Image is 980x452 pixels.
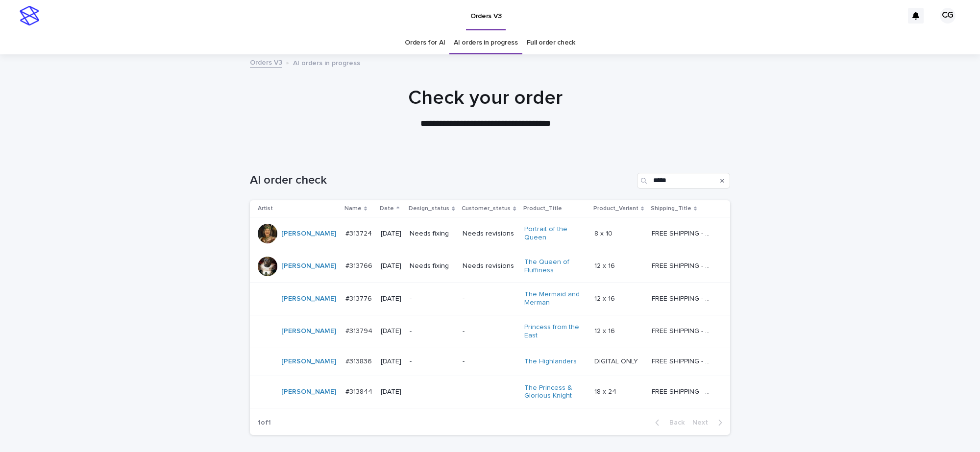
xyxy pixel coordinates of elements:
[652,356,715,366] p: FREE SHIPPING - preview in 1-2 business days, after your approval delivery will take 5-10 b.d.
[250,348,730,376] tr: [PERSON_NAME] #313836#313836 [DATE]--The Highlanders DIGITAL ONLYDIGITAL ONLY FREE SHIPPING - pre...
[652,260,715,270] p: FREE SHIPPING - preview in 1-2 business days, after your approval delivery will take 5-10 b.d.
[381,295,402,303] p: [DATE]
[593,203,638,214] p: Product_Variant
[250,315,730,348] tr: [PERSON_NAME] #313794#313794 [DATE]--Princess from the East 12 x 1612 x 16 FREE SHIPPING - previe...
[463,262,516,270] p: Needs revisions
[594,228,614,238] p: 8 x 10
[410,262,455,270] p: Needs fixing
[345,386,374,396] p: #313844
[463,230,516,238] p: Needs revisions
[281,388,336,396] a: [PERSON_NAME]
[463,295,516,303] p: -
[410,388,455,396] p: -
[410,357,455,366] p: -
[524,290,586,307] a: The Mermaid and Merman
[345,260,374,270] p: #313766
[344,203,362,214] p: Name
[463,327,516,335] p: -
[652,293,715,303] p: FREE SHIPPING - preview in 1-2 business days, after your approval delivery will take 5-10 b.d.
[281,295,336,303] a: [PERSON_NAME]
[250,376,730,408] tr: [PERSON_NAME] #313844#313844 [DATE]--The Princess & Glorious Knight 18 x 2418 x 24 FREE SHIPPING ...
[663,419,685,426] span: Back
[20,6,39,25] img: stacker-logo-s-only.png
[250,217,730,250] tr: [PERSON_NAME] #313724#313724 [DATE]Needs fixingNeeds revisionsPortrait of the Queen 8 x 108 x 10 ...
[293,57,360,68] p: AI orders in progress
[281,230,336,238] a: [PERSON_NAME]
[245,86,726,110] h1: Check your order
[651,203,691,214] p: Shipping_Title
[381,327,402,335] p: [DATE]
[594,260,617,270] p: 12 x 16
[637,173,730,189] input: Search
[258,203,273,214] p: Artist
[345,228,374,238] p: #313724
[523,203,562,214] p: Product_Title
[345,325,374,335] p: #313794
[250,283,730,315] tr: [PERSON_NAME] #313776#313776 [DATE]--The Mermaid and Merman 12 x 1612 x 16 FREE SHIPPING - previe...
[594,386,618,396] p: 18 x 24
[381,230,402,238] p: [DATE]
[647,418,688,427] button: Back
[594,293,617,303] p: 12 x 16
[524,225,586,242] a: Portrait of the Queen
[250,411,279,435] p: 1 of 1
[454,31,518,54] a: AI orders in progress
[345,293,374,303] p: #313776
[380,203,394,214] p: Date
[410,327,455,335] p: -
[524,384,586,401] a: The Princess & Glorious Knight
[281,262,336,270] a: [PERSON_NAME]
[345,356,374,366] p: #313836
[250,56,282,68] a: Orders V3
[524,258,586,275] a: The Queen of Fluffiness
[463,388,516,396] p: -
[652,228,715,238] p: FREE SHIPPING - preview in 1-2 business days, after your approval delivery will take 5-10 b.d.
[381,388,402,396] p: [DATE]
[594,325,617,335] p: 12 x 16
[381,357,402,366] p: [DATE]
[410,295,455,303] p: -
[524,323,586,340] a: Princess from the East
[692,419,714,426] span: Next
[405,31,445,54] a: Orders for AI
[381,262,402,270] p: [DATE]
[281,357,336,366] a: [PERSON_NAME]
[281,327,336,335] a: [PERSON_NAME]
[250,250,730,283] tr: [PERSON_NAME] #313766#313766 [DATE]Needs fixingNeeds revisionsThe Queen of Fluffiness 12 x 1612 x...
[527,31,575,54] a: Full order check
[688,418,730,427] button: Next
[463,357,516,366] p: -
[940,8,955,24] div: CG
[250,173,633,188] h1: AI order check
[409,203,449,214] p: Design_status
[594,356,640,366] p: DIGITAL ONLY
[410,230,455,238] p: Needs fixing
[524,357,577,366] a: The Highlanders
[462,203,511,214] p: Customer_status
[652,325,715,335] p: FREE SHIPPING - preview in 1-2 business days, after your approval delivery will take 5-10 b.d.
[652,386,715,396] p: FREE SHIPPING - preview in 1-2 business days, after your approval delivery will take 5-10 b.d.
